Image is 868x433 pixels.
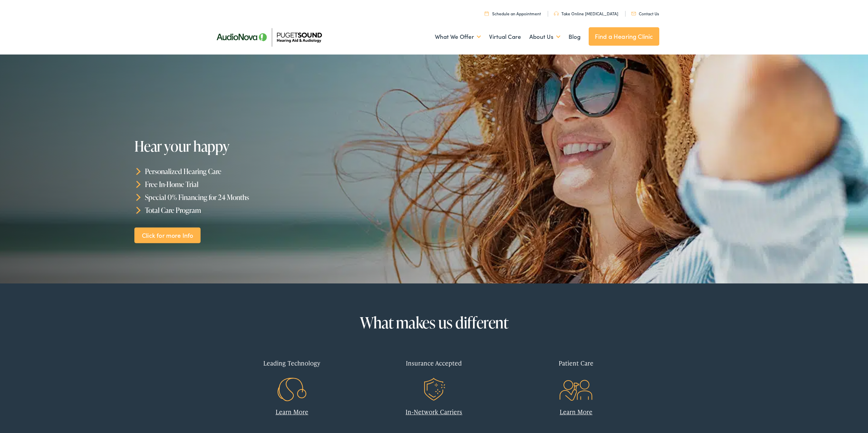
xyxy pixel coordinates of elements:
a: What We Offer [435,24,481,49]
a: Leading Technology [226,353,358,393]
a: Contact Us [631,11,659,16]
a: Take Online [MEDICAL_DATA] [554,11,618,16]
img: utility icon [631,12,636,15]
img: utility icon [554,12,559,16]
div: Patient Care [510,353,642,373]
li: Free In-Home Trial [134,178,438,191]
a: Patient Care [510,353,642,393]
div: Insurance Accepted [368,353,500,373]
a: Blog [569,24,580,49]
li: Personalized Hearing Care [134,165,438,178]
li: Total Care Program [134,203,438,216]
img: utility icon [485,11,489,16]
div: Leading Technology [226,353,358,373]
h1: Hear your happy [134,138,342,154]
a: Virtual Care [489,24,521,49]
h2: What makes us different [226,314,642,331]
a: Insurance Accepted [368,353,500,393]
a: Click for more Info [134,227,201,243]
a: About Us [529,24,560,49]
a: Find a Hearing Clinic [589,27,659,46]
a: Schedule an Appointment [485,11,541,16]
li: Special 0% Financing for 24 Months [134,191,438,204]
